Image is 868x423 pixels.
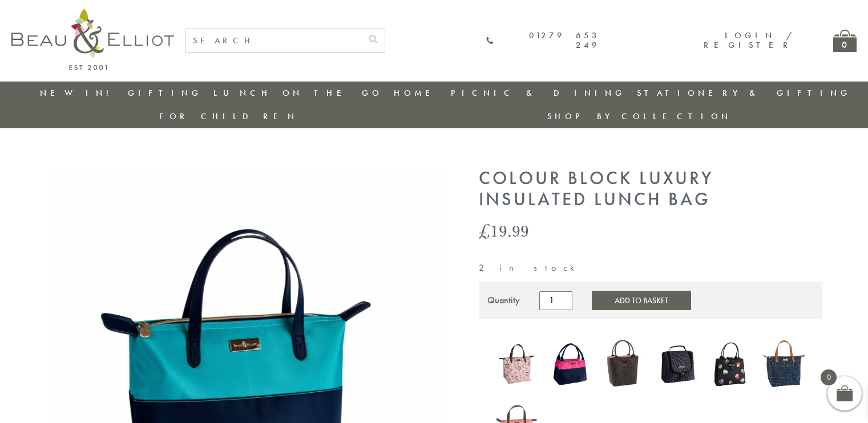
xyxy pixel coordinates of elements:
[479,219,529,242] bdi: 19.99
[763,336,805,394] a: Navy 7L Luxury Insulated Lunch Bag
[833,30,857,52] a: 0
[40,87,116,99] a: New in!
[479,168,822,210] h1: Colour Block Luxury Insulated Lunch Bag
[549,337,591,394] a: Colour Block Insulated Lunch Bag
[213,87,382,99] a: Lunch On The Go
[656,337,699,394] a: Manhattan Larger Lunch Bag
[186,29,362,52] input: SEARCH
[603,337,645,392] img: Dove Insulated Lunch Bag
[656,337,699,392] img: Manhattan Larger Lunch Bag
[821,369,837,385] span: 0
[496,337,538,392] img: Boho Luxury Insulated Lunch Bag
[539,291,572,310] input: Product quantity
[11,9,174,70] img: logo
[592,291,691,310] button: Add to Basket
[487,295,520,306] div: Quantity
[709,339,752,391] a: Emily Heart Insulated Lunch Bag
[159,111,298,122] a: For Children
[486,31,600,51] a: 01279 653 249
[704,30,793,51] a: Login / Register
[709,339,752,389] img: Emily Heart Insulated Lunch Bag
[637,87,851,99] a: Stationery & Gifting
[603,337,645,394] a: Dove Insulated Lunch Bag
[763,336,805,392] img: Navy 7L Luxury Insulated Lunch Bag
[451,87,625,99] a: Picnic & Dining
[496,337,538,394] a: Boho Luxury Insulated Lunch Bag
[394,87,439,99] a: Home
[479,263,822,273] p: 2 in stock
[549,337,591,392] img: Colour Block Insulated Lunch Bag
[128,87,202,99] a: Gifting
[547,111,732,122] a: Shop by collection
[479,219,490,242] span: £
